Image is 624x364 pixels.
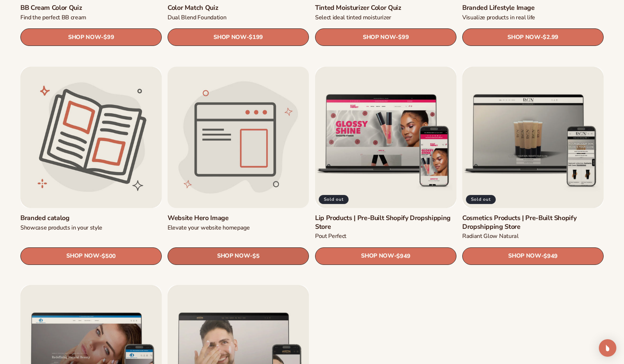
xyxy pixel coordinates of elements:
span: SHOP NOW [217,253,250,259]
span: $5 [252,253,259,259]
span: $500 [102,253,116,259]
a: SHOP NOW- $500 [20,247,162,265]
span: $99 [103,34,114,41]
a: SHOP NOW- $5 [168,247,309,265]
a: SHOP NOW- $949 [462,247,604,265]
span: $949 [543,253,558,259]
span: $199 [249,34,263,41]
a: Tinted Moisturizer Color Quiz [315,4,456,12]
span: SHOP NOW [507,34,540,41]
span: $99 [398,34,409,41]
span: SHOP NOW [68,34,101,41]
span: $949 [396,253,411,259]
a: SHOP NOW- $949 [315,247,456,265]
span: SHOP NOW [66,253,99,259]
a: SHOP NOW- $2.99 [462,29,604,46]
a: Branded catalog [20,214,162,222]
span: SHOP NOW [508,253,541,259]
span: SHOP NOW [361,253,394,259]
a: SHOP NOW- $199 [168,29,309,46]
a: Branded Lifestyle Image [462,4,604,12]
span: SHOP NOW [363,34,396,41]
a: SHOP NOW- $99 [20,29,162,46]
a: Website Hero Image [168,214,309,222]
span: SHOP NOW [213,34,246,41]
a: Lip Products | Pre-Built Shopify Dropshipping Store [315,214,456,231]
div: Open Intercom Messenger [599,339,616,357]
a: BB Cream Color Quiz [20,4,162,12]
a: Color Match Quiz [168,4,309,12]
span: $2.99 [543,34,558,41]
a: Cosmetics Products | Pre-Built Shopify Dropshipping Store [462,214,604,231]
a: SHOP NOW- $99 [315,29,456,46]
